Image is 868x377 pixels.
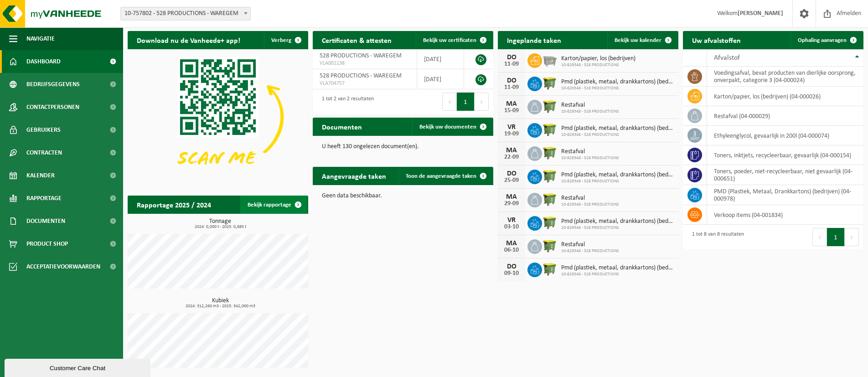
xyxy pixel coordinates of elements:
span: 528 PRODUCTIONS - WAREGEM [320,52,402,59]
img: WB-1100-HPE-GN-50 [542,145,558,160]
img: WB-1100-HPE-GN-50 [542,215,558,230]
span: Bekijk uw documenten [419,124,476,130]
span: 10-829348 - 528 PRODUCTIONS [561,132,674,138]
span: Acceptatievoorwaarden [26,255,100,278]
div: DO [502,170,521,177]
h2: Aangevraagde taken [313,167,395,185]
div: 29-09 [502,201,521,207]
button: Previous [442,93,457,111]
span: Kalender [26,164,55,187]
img: Download de VHEPlus App [128,49,308,185]
button: Verberg [264,31,307,49]
div: 09-10 [502,270,521,277]
div: DO [502,77,521,84]
td: [DATE] [417,69,465,89]
span: Toon de aangevraagde taken [406,173,476,179]
div: DO [502,263,521,270]
span: Pmd (plastiek, metaal, drankkartons) (bedrijven) [561,78,674,86]
a: Bekijk uw certificaten [416,31,492,49]
img: WB-1100-HPE-GN-50 [542,238,558,253]
div: 11-09 [502,61,521,67]
iframe: chat widget [5,357,152,377]
div: VR [502,217,521,224]
img: WB-1100-HPE-GN-50 [542,191,558,207]
span: Navigatie [26,27,55,50]
div: 1 tot 2 van 2 resultaten [317,92,374,112]
span: VLA704757 [320,80,410,87]
h2: Certificaten & attesten [313,31,401,49]
div: MA [502,147,521,154]
a: Bekijk uw kalender [607,31,677,49]
span: Pmd (plastiek, metaal, drankkartons) (bedrijven) [561,218,674,225]
span: Bekijk uw certificaten [423,37,476,43]
td: ethyleenglycol, gevaarlijk in 200l (04-000074) [707,126,863,145]
span: Restafval [561,241,619,248]
span: Pmd (plastiek, metaal, drankkartons) (bedrijven) [561,264,674,272]
div: 22-09 [502,154,521,160]
img: WB-2500-GAL-GY-01 [542,52,558,67]
span: 10-757802 - 528 PRODUCTIONS - WAREGEM [121,7,250,20]
h2: Ingeplande taken [498,31,570,49]
span: Contactpersonen [26,96,79,119]
div: 15-09 [502,108,521,114]
span: Restafval [561,148,619,155]
span: Verberg [271,37,291,43]
div: DO [502,54,521,61]
span: 10-829348 - 528 PRODUCTIONS [561,62,635,68]
span: Pmd (plastiek, metaal, drankkartons) (bedrijven) [561,125,674,132]
span: 2024: 312,260 m3 - 2025: 342,000 m3 [132,304,308,309]
img: WB-1100-HPE-GN-50 [542,122,558,137]
span: Karton/papier, los (bedrijven) [561,55,635,62]
div: VR [502,124,521,131]
span: 10-757802 - 528 PRODUCTIONS - WAREGEM [120,7,251,21]
div: MA [502,240,521,247]
h2: Rapportage 2025 / 2024 [128,196,220,213]
div: 19-09 [502,131,521,137]
h2: Documenten [313,118,371,135]
span: 10-829348 - 528 PRODUCTIONS [561,86,674,91]
img: WB-1100-HPE-GN-50 [542,98,558,114]
span: 10-829348 - 528 PRODUCTIONS [561,155,619,161]
a: Toon de aangevraagde taken [398,167,492,185]
span: Restafval [561,195,619,202]
h2: Uw afvalstoffen [683,31,750,49]
span: 2024: 0,000 t - 2025: 0,885 t [132,225,308,229]
td: karton/papier, los (bedrijven) (04-000026) [707,87,863,106]
td: toners, inktjets, recycleerbaar, gevaarlijk (04-000154) [707,145,863,165]
span: Dashboard [26,50,61,73]
button: Next [845,228,859,246]
a: Bekijk rapportage [240,196,307,214]
div: MA [502,100,521,108]
span: Rapportage [26,187,62,210]
div: 03-10 [502,224,521,230]
img: WB-1100-HPE-GN-50 [542,75,558,91]
strong: [PERSON_NAME] [738,10,783,17]
p: U heeft 130 ongelezen document(en). [322,144,484,150]
img: WB-1100-HPE-GN-50 [542,168,558,184]
span: Afvalstof [714,54,740,62]
td: [DATE] [417,49,465,69]
td: toners, poeder, niet-recycleerbaar, niet gevaarlijk (04-000651) [707,165,863,185]
h3: Tonnage [132,218,308,229]
td: voedingsafval, bevat producten van dierlijke oorsprong, onverpakt, categorie 3 (04-000024) [707,67,863,87]
span: Contracten [26,141,62,164]
span: 10-829348 - 528 PRODUCTIONS [561,202,619,207]
span: 528 PRODUCTIONS - WAREGEM [320,72,402,79]
span: 10-829348 - 528 PRODUCTIONS [561,272,674,277]
span: Bekijk uw kalender [615,37,661,43]
button: 1 [827,228,845,246]
h2: Download nu de Vanheede+ app! [128,31,249,49]
td: PMD (Plastiek, Metaal, Drankkartons) (bedrijven) (04-000978) [707,185,863,205]
span: VLA001138 [320,60,410,67]
span: Ophaling aanvragen [798,37,847,43]
div: 06-10 [502,247,521,253]
td: restafval (04-000029) [707,106,863,126]
td: verkoop items (04-001834) [707,205,863,225]
div: 11-09 [502,84,521,91]
span: 10-829348 - 528 PRODUCTIONS [561,109,619,114]
h3: Kubiek [132,298,308,309]
a: Bekijk uw documenten [412,118,492,136]
button: 1 [457,93,475,111]
p: Geen data beschikbaar. [322,193,484,199]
